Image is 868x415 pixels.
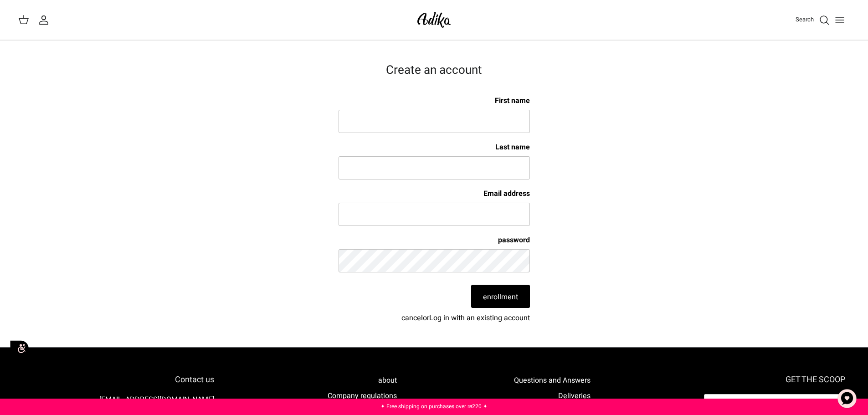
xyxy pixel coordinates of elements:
[99,394,214,405] a: [EMAIL_ADDRESS][DOMAIN_NAME]
[483,188,530,199] font: Email address
[495,95,530,106] font: First name
[471,285,530,308] button: enrollment
[786,374,845,386] font: GET THE SCOOP
[378,375,397,386] a: about
[415,9,453,31] img: Adika IL
[830,10,850,30] button: Toggle menu
[429,313,530,323] a: Log in with an existing account
[380,402,488,410] a: ✦ Free shipping on purchases over ₪220 ✦
[498,235,530,246] font: password
[328,390,397,401] a: Company regulations
[514,375,591,386] a: Questions and Answers
[483,291,518,302] font: enrollment
[495,142,530,153] font: Last name
[175,374,214,386] font: Contact us
[558,390,591,401] a: Deliveries
[796,15,830,26] a: Search
[796,15,814,24] font: Search
[423,313,429,323] font: or
[38,15,53,26] a: My account
[401,313,423,323] a: cancel
[7,336,32,361] img: accessibility_icon02.svg
[386,61,482,79] font: Create an account
[833,385,861,412] button: Chat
